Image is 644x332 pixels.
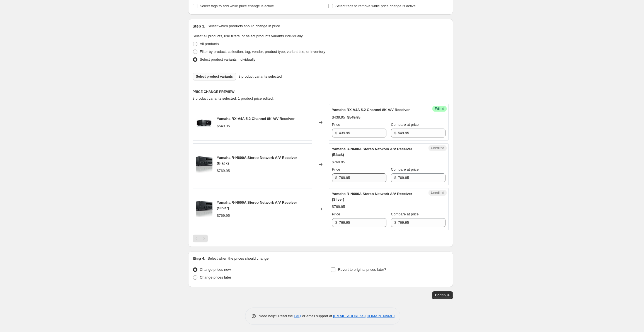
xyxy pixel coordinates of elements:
button: Continue [432,291,453,299]
span: $ [335,131,337,135]
span: Price [332,122,340,127]
span: Yamaha R-N600A Stereo Network A/V Receiver (SIlver) [217,200,297,210]
nav: Pagination [193,235,208,242]
span: Yamaha R-N600A Stereo Network A/V Receiver (Black) [332,147,412,157]
a: [EMAIL_ADDRESS][DOMAIN_NAME] [333,314,394,318]
p: Select when the prices should change [207,256,268,261]
h2: Step 4. [193,256,205,261]
span: Filter by product, collection, tag, vendor, product type, variant title, or inventory [200,50,325,54]
span: $ [335,220,337,225]
span: Unedited [431,146,444,150]
span: All products [200,42,219,46]
div: $769.95 [217,168,230,174]
span: Yamaha R-N600A Stereo Network A/V Receiver (Black) [217,156,297,165]
span: Select tags to remove while price change is active [335,4,416,8]
span: Select all products, use filters, or select products variants individually [193,34,303,38]
span: 3 product variants selected [238,74,282,79]
span: Continue [435,293,450,297]
span: Yamaha R-N600A Stereo Network A/V Receiver (SIlver) [332,192,412,201]
span: or email support at [301,314,333,318]
span: Yamaha RX-V4A 5.2 Channel 8K A/V Receiver [332,108,410,112]
div: $549.95 [217,123,230,129]
div: $769.95 [332,204,345,210]
h2: Step 3. [193,23,205,29]
span: Compare at price [391,122,419,127]
button: Select product variants [193,73,236,80]
div: $769.95 [217,213,230,218]
span: Compare at price [391,167,419,171]
strike: $549.95 [347,115,360,120]
span: Need help? Read the [259,314,294,318]
span: Change prices later [200,275,231,279]
span: $ [394,220,396,225]
a: FAQ [294,314,301,318]
span: Price [332,212,340,216]
span: Select tags to add while price change is active [200,4,274,8]
span: Yamaha RX-V4A 5.2 Channel 8K A/V Receiver [217,117,295,121]
span: Change prices now [200,267,231,272]
img: 01-rx-v4a-bl-ic_b56c0682ef2b9550c90e58697ed7424d_80x.jpg [196,114,212,131]
span: Select product variants individually [200,57,255,62]
span: Select product variants [196,74,233,79]
span: $ [335,176,337,180]
div: $439.95 [332,115,345,120]
span: Unedited [431,191,444,195]
span: Compare at price [391,212,419,216]
h6: PRICE CHANGE PREVIEW [193,90,449,94]
p: Select which products should change in price [207,23,280,29]
span: 3 product variants selected. 1 product price edited: [193,96,274,100]
img: g022RN6HABL-o_other2_80x.jpg [196,156,212,173]
img: g022RN6HABL-o_other2_80x.jpg [196,201,212,217]
span: Edited [435,107,444,111]
span: $ [394,176,396,180]
div: $769.95 [332,159,345,165]
span: Price [332,167,340,171]
span: Revert to original prices later? [338,267,386,272]
span: $ [394,131,396,135]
